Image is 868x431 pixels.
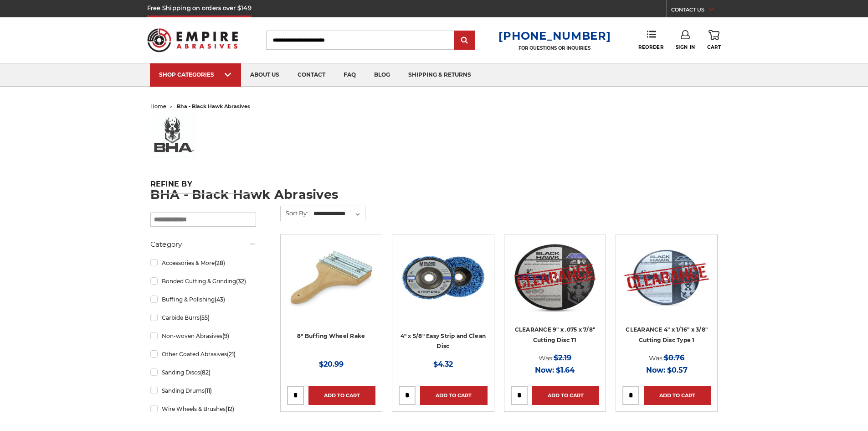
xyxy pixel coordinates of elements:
[511,241,599,314] img: CLEARANCE 9" x .075 x 7/8" Cutting Disc T1
[287,241,375,358] a: 8 inch single handle buffing wheel rake
[215,296,225,303] span: (43)
[498,29,611,42] a: [PHONE_NUMBER]
[150,273,256,289] a: Bonded Cutting & Grinding(32)
[177,103,250,109] span: bha - black hawk abrasives
[200,314,210,321] span: (55)
[287,241,375,314] img: 8 inch single handle buffing wheel rake
[667,366,688,374] span: $0.57
[498,45,611,51] p: FOR QUESTIONS OR INQUIRIES
[215,260,225,266] span: (28)
[150,188,718,201] h1: BHA - Black Hawk Abrasives
[456,31,474,50] input: Submit
[644,386,711,405] a: Add to Cart
[222,332,229,339] span: (9)
[638,44,663,50] span: Reorder
[150,383,256,399] a: Sanding Drums(11)
[150,346,256,362] a: Other Coated Abrasives(21)
[399,63,480,87] a: shipping & returns
[147,22,238,58] img: Empire Abrasives
[236,278,246,285] span: (32)
[319,360,344,369] span: $20.99
[622,241,711,314] img: CLEARANCE 4" x 1/16" x 3/8" Cutting Disc
[676,44,695,50] span: Sign In
[281,206,308,220] label: Sort By:
[511,352,599,364] div: Was:
[556,366,575,374] span: $1.64
[312,207,365,221] select: Sort By:
[150,364,256,380] a: Sanding Discs(82)
[511,241,599,358] a: CLEARANCE 9" x .075 x 7/8" Cutting Disc T1
[159,71,232,78] div: SHOP CATEGORIES
[227,351,236,358] span: (21)
[308,386,375,405] a: Add to Cart
[150,239,256,250] h5: Category
[150,328,256,344] a: Non-woven Abrasives(9)
[646,366,665,374] span: Now:
[707,44,721,50] span: Cart
[622,241,711,358] a: CLEARANCE 4" x 1/16" x 3/8" Cutting Disc
[150,103,166,109] a: home
[707,30,721,50] a: Cart
[399,241,487,314] img: 4" x 5/8" easy strip and clean discs
[532,386,599,405] a: Add to Cart
[150,180,256,194] h5: Refine by
[365,63,399,87] a: blog
[150,291,256,307] a: Buffing & Polishing(43)
[241,63,288,87] a: about us
[399,241,487,358] a: 4" x 5/8" easy strip and clean discs
[535,366,554,374] span: Now:
[150,113,196,159] img: bha%20logo_1578506219__73569.original.jpg
[671,5,721,17] a: CONTACT US
[638,30,663,50] a: Reorder
[200,369,211,376] span: (82)
[622,352,711,364] div: Was:
[150,401,256,417] a: Wire Wheels & Brushes(12)
[334,63,365,87] a: faq
[226,405,234,412] span: (12)
[433,360,453,369] span: $4.32
[150,310,256,326] a: Carbide Burrs(55)
[664,353,684,362] span: $0.76
[420,386,487,405] a: Add to Cart
[150,255,256,271] a: Accessories & More(28)
[554,353,571,362] span: $2.19
[288,63,334,87] a: contact
[205,387,212,394] span: (11)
